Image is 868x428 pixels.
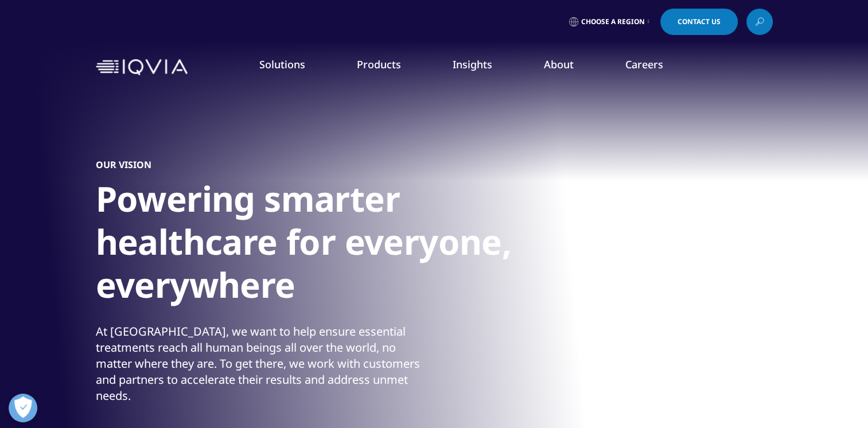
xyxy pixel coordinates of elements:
[192,40,773,94] nav: Primary
[357,57,401,71] a: Products
[660,9,738,35] a: Contact Us
[544,57,574,71] a: About
[678,18,721,25] span: Contact Us
[581,17,645,26] span: Choose a Region
[96,324,431,404] div: At [GEOGRAPHIC_DATA], we want to help ensure essential treatments reach all human beings all over...
[625,57,663,71] a: Careers
[9,394,37,422] button: Açık Tercihler
[96,159,151,170] h5: OUR VISION
[453,57,492,71] a: Insights
[96,177,526,313] h1: Powering smarter healthcare for everyone, everywhere
[96,59,188,76] img: IQVIA Healthcare Information Technology and Pharma Clinical Research Company
[259,57,305,71] a: Solutions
